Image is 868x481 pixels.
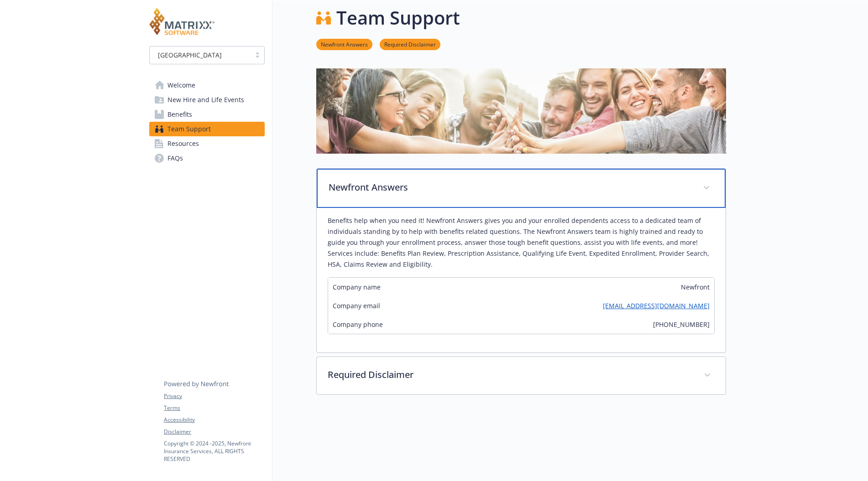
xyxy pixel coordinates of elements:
[653,320,710,329] span: [PHONE_NUMBER]
[164,440,264,463] p: Copyright © 2024 - 2025 , Newfront Insurance Services, ALL RIGHTS RESERVED
[167,151,183,166] span: FAQs
[329,181,692,194] p: Newfront Answers
[336,4,460,31] h1: Team Support
[167,122,211,136] span: Team Support
[164,416,264,424] a: Accessibility
[681,282,710,292] span: Newfront
[167,78,195,93] span: Welcome
[158,50,222,60] span: [GEOGRAPHIC_DATA]
[380,40,440,48] a: Required Disclaimer
[603,301,710,310] a: [EMAIL_ADDRESS][DOMAIN_NAME]
[154,50,246,60] span: [GEOGRAPHIC_DATA]
[167,93,244,107] span: New Hire and Life Events
[149,136,265,151] a: Resources
[316,40,372,48] a: Newfront Answers
[164,392,264,400] a: Privacy
[149,151,265,166] a: FAQs
[328,215,715,270] p: Benefits help when you need it! Newfront Answers gives you and your enrolled dependents access to...
[316,68,726,154] img: team support page banner
[328,368,693,382] p: Required Disclaimer
[149,122,265,136] a: Team Support
[317,169,726,208] div: Newfront Answers
[149,107,265,122] a: Benefits
[333,320,383,329] span: Company phone
[167,107,192,122] span: Benefits
[333,301,380,310] span: Company email
[333,282,381,292] span: Company name
[317,357,726,394] div: Required Disclaimer
[164,404,264,412] a: Terms
[167,136,199,151] span: Resources
[164,428,264,436] a: Disclaimer
[317,208,726,352] div: Newfront Answers
[149,78,265,93] a: Welcome
[149,93,265,107] a: New Hire and Life Events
